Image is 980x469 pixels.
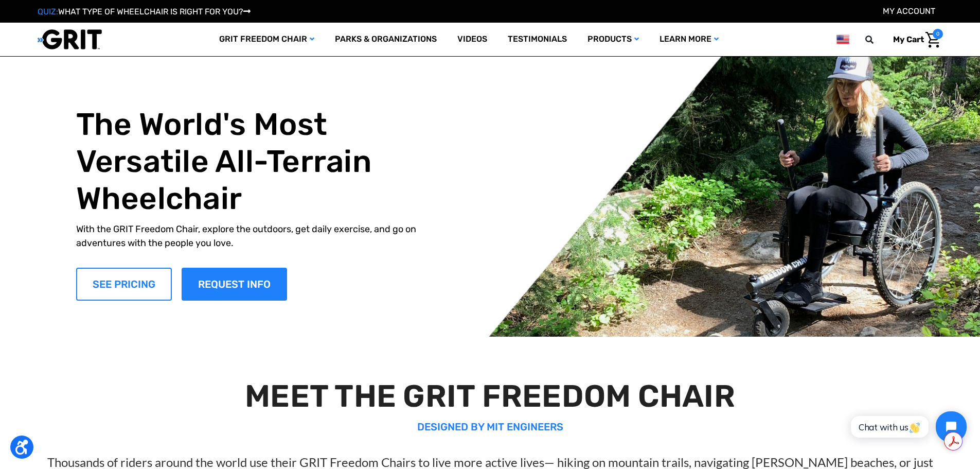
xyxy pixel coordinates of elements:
span: QUIZ: [38,7,58,16]
iframe: Tidio Chat [840,403,975,451]
span: My Cart [893,34,924,44]
a: Products [577,23,649,56]
a: Cart with 0 items [885,29,943,50]
a: Learn More [649,23,729,56]
img: us.png [836,33,849,46]
span: Phone Number [172,42,228,52]
span: 0 [933,29,943,39]
p: DESIGNED BY MIT ENGINEERS [25,419,956,435]
a: Account [883,6,935,16]
a: Videos [447,23,497,56]
p: With the GRIT Freedom Chair, explore the outdoors, get daily exercise, and go on adventures with ... [76,222,439,250]
h2: MEET THE GRIT FREEDOM CHAIR [25,378,956,415]
a: QUIZ:WHAT TYPE OF WHEELCHAIR IS RIGHT FOR YOU? [38,7,251,16]
a: GRIT Freedom Chair [209,23,325,56]
a: Parks & Organizations [325,23,447,56]
img: GRIT All-Terrain Wheelchair and Mobility Equipment [38,29,102,50]
input: Search [870,29,885,50]
a: Shop Now [76,268,172,301]
h1: The World's Most Versatile All-Terrain Wheelchair [76,106,439,217]
a: Testimonials [497,23,577,56]
img: Cart [925,32,940,48]
a: Slide number 1, Request Information [182,268,287,301]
